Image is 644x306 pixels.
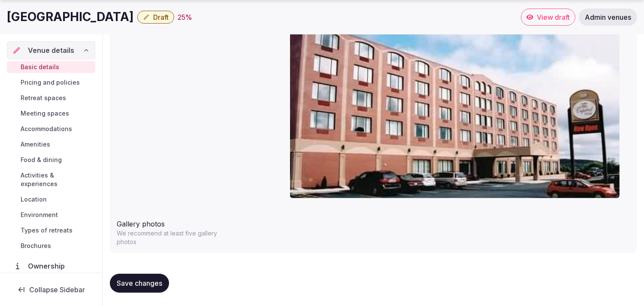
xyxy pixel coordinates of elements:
[7,169,95,190] a: Activities & experiences
[7,209,95,221] a: Environment
[21,211,58,219] span: Environment
[7,138,95,150] a: Amenities
[28,261,68,271] span: Ownership
[153,13,169,21] span: Draft
[137,11,174,24] button: Draft
[117,215,283,229] div: Gallery photos
[7,9,134,25] h1: [GEOGRAPHIC_DATA]
[21,78,80,87] span: Pricing and policies
[117,229,227,246] p: We recommend at least five gallery photos
[7,280,95,299] button: Collapse Sidebar
[21,156,62,164] span: Food & dining
[29,285,85,294] span: Collapse Sidebar
[7,257,95,275] a: Ownership
[579,9,637,26] a: Admin venues
[290,12,620,198] img: 017418A_P.jpg
[21,63,59,71] span: Basic details
[7,92,95,104] a: Retreat spaces
[21,140,50,149] span: Amenities
[28,45,74,55] span: Venue details
[21,242,51,250] span: Brochures
[117,279,162,288] span: Save changes
[21,226,73,235] span: Types of retreats
[21,109,69,118] span: Meeting spaces
[537,13,570,21] span: View draft
[585,13,631,21] span: Admin venues
[7,76,95,89] a: Pricing and policies
[21,195,47,204] span: Location
[110,274,169,293] button: Save changes
[7,224,95,236] a: Types of retreats
[7,123,95,135] a: Accommodations
[7,240,95,252] a: Brochures
[521,9,575,26] a: View draft
[7,193,95,205] a: Location
[7,154,95,166] a: Food & dining
[7,107,95,119] a: Meeting spaces
[21,94,66,102] span: Retreat spaces
[21,125,72,133] span: Accommodations
[21,171,92,188] span: Activities & experiences
[7,61,95,73] a: Basic details
[178,12,192,22] div: 25 %
[178,12,192,22] button: 25%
